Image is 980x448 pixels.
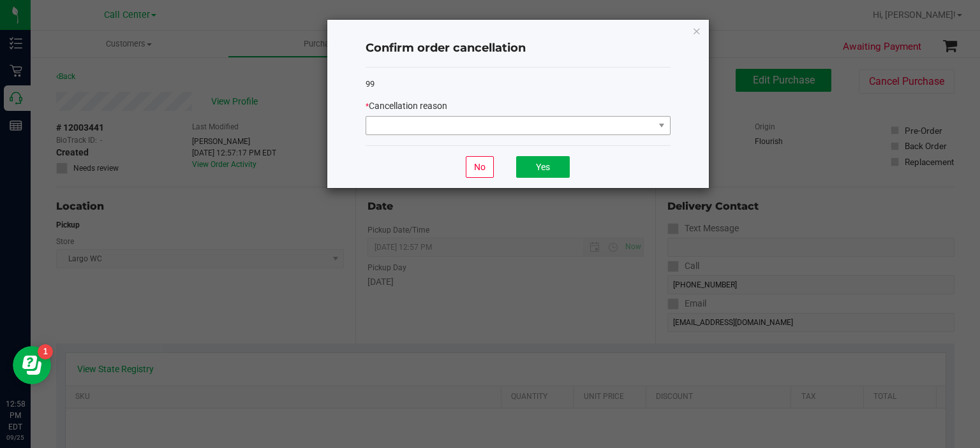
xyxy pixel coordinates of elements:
button: Close [692,23,701,38]
span: 99 [366,79,375,89]
button: No [466,156,494,178]
iframe: Resource center [13,346,51,384]
h4: Confirm order cancellation [366,40,671,57]
span: Cancellation reason [369,101,447,111]
button: Yes [516,156,570,178]
iframe: Resource center unread badge [38,344,53,359]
